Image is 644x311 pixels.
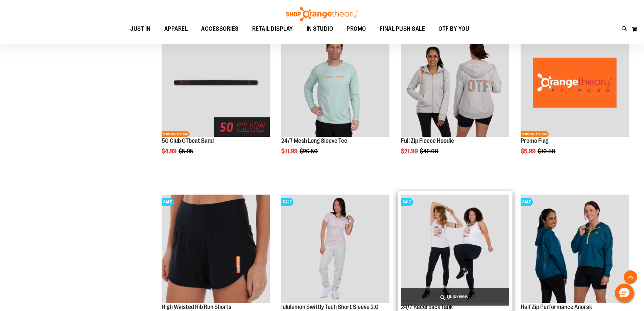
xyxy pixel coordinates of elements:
img: Shop Orangetheory [285,7,359,21]
img: Main Image of 1457091 [401,28,509,137]
span: IN STUDIO [307,21,333,37]
a: ACCESSORIES [194,21,245,37]
a: Half Zip Performance Anorak [521,304,592,310]
img: Product image for Promo Flag Orange [521,28,629,137]
img: High Waisted Rib Run Shorts [162,195,270,303]
span: $42.00 [420,148,439,155]
span: SALE [401,198,413,206]
span: OTF BY YOU [438,21,469,37]
span: NETWORK EXCLUSIVE [162,131,190,137]
span: APPAREL [164,21,188,37]
img: 24/7 Racerback Tank [401,195,509,303]
div: product [398,25,512,172]
span: NETWORK EXCLUSIVE [521,131,549,137]
span: SALE [162,198,174,206]
span: $10.50 [538,148,556,155]
div: product [278,25,393,172]
a: OTF BY YOU [432,21,476,37]
div: product [158,25,273,172]
a: Full Zip Fleece Hoodie [401,137,454,144]
button: Hello, have a question? Let’s chat. [615,284,634,303]
span: $26.50 [300,148,319,155]
div: product [517,25,632,172]
a: Quickview [401,288,509,306]
img: Main View of 2024 50 Club OTBeat Band [162,28,270,137]
a: PROMO [340,21,373,37]
span: FINAL PUSH SALE [380,21,425,37]
a: Main View of 2024 50 Club OTBeat BandSALENETWORK EXCLUSIVE [162,28,270,138]
a: RETAIL DISPLAY [245,21,300,37]
span: JUST IN [130,21,151,37]
a: lululemon Swiftly Tech Short Sleeve 2.0SALE [281,195,389,304]
img: lululemon Swiftly Tech Short Sleeve 2.0 [281,195,389,303]
a: Promo Flag [521,137,549,144]
span: $5.95 [178,148,194,155]
span: SALE [521,198,533,206]
span: $4.99 [162,148,177,155]
a: High Waisted Rib Run Shorts [162,304,231,310]
a: 24/7 Mesh Long Sleeve Tee [281,137,347,144]
a: Main Image of 1457095SALE [281,28,389,138]
a: 24/7 Racerback TankSALE [401,195,509,304]
a: 50 Club OTbeat Band [162,137,214,144]
a: Half Zip Performance AnorakSALE [521,195,629,304]
img: Half Zip Performance Anorak [521,195,629,303]
span: RETAIL DISPLAY [252,21,293,37]
a: IN STUDIO [300,21,340,37]
span: ACCESSORIES [201,21,239,37]
a: lululemon Swiftly Tech Short Sleeve 2.0 [281,304,379,310]
a: JUST IN [123,21,158,37]
a: High Waisted Rib Run ShortsSALE [162,195,270,304]
span: $21.99 [401,148,419,155]
a: APPAREL [158,21,195,37]
a: FINAL PUSH SALE [373,21,432,37]
span: PROMO [347,21,366,37]
span: SALE [281,198,293,206]
a: Product image for Promo Flag OrangeSALENETWORK EXCLUSIVE [521,28,629,138]
span: $5.99 [521,148,536,155]
button: Back To Top [624,270,637,284]
a: Main Image of 1457091SALE [401,28,509,138]
span: $11.99 [281,148,299,155]
img: Main Image of 1457095 [281,28,389,137]
a: 24/7 Racerback Tank [401,304,453,310]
